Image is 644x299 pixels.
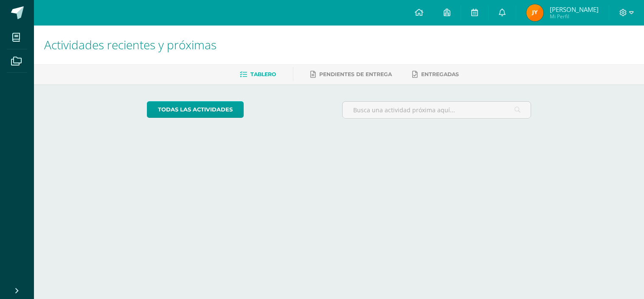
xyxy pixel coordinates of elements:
input: Busca una actividad próxima aquí... [343,102,531,118]
span: [PERSON_NAME] [550,5,599,14]
img: f3f77565e8504b21709421453038f43c.png [526,4,543,21]
span: Pendientes de entrega [319,71,392,77]
a: todas las Actividades [147,101,244,118]
a: Pendientes de entrega [310,68,392,81]
span: Mi Perfil [550,13,599,20]
span: Tablero [250,71,276,77]
a: Entregadas [412,68,459,81]
span: Actividades recientes y próximas [44,37,217,53]
span: Entregadas [421,71,459,77]
a: Tablero [240,68,276,81]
